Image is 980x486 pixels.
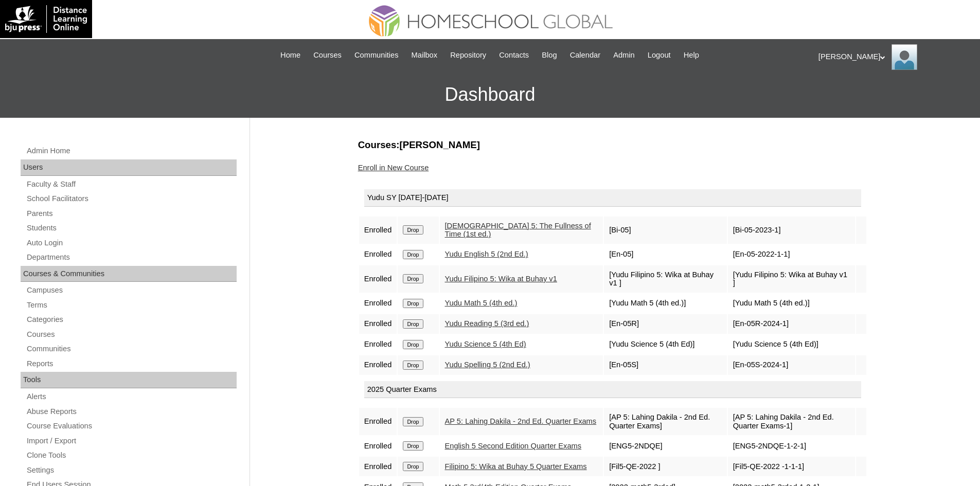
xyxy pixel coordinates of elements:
h3: Courses:[PERSON_NAME] [358,138,867,152]
a: Help [679,49,704,61]
a: Courses [26,328,237,341]
input: Drop [403,361,423,370]
input: Drop [403,319,423,329]
h3: Dashboard [5,71,975,118]
a: Terms [26,299,237,312]
span: Calendar [570,49,600,61]
td: [Yudu Math 5 (4th ed.)] [604,294,727,313]
span: Blog [542,49,557,61]
td: [En-05S] [604,355,727,375]
a: Clone Tools [26,449,237,462]
td: Enrolled [359,265,397,293]
td: Enrolled [359,436,397,456]
div: Tools [21,372,237,388]
img: logo-white.png [5,5,87,33]
td: Enrolled [359,408,397,435]
td: [ENG5-2NDQE-1-2-1] [728,436,855,456]
a: Logout [643,49,676,61]
a: Yudu Spelling 5 (2nd Ed.) [445,361,530,369]
span: Logout [648,49,671,61]
input: Drop [403,340,423,349]
a: Settings [26,464,237,477]
td: [Bi-05-2023-1] [728,217,855,244]
td: [En-05-2022-1-1] [728,245,855,264]
td: [Yudu Science 5 (4th Ed)] [728,335,855,354]
input: Drop [403,250,423,259]
a: AP 5: Lahing Dakila - 2nd Ed. Quarter Exams [445,417,597,425]
a: Repository [445,49,491,61]
a: Students [26,222,237,235]
input: Drop [403,225,423,235]
a: Communities [26,343,237,355]
a: English 5 Second Edition Quarter Exams [445,442,582,450]
a: Alerts [26,390,237,403]
td: [Yudu Math 5 (4th ed.)] [728,294,855,313]
span: Help [684,49,699,61]
a: Campuses [26,284,237,297]
a: Yudu English 5 (2nd Ed.) [445,250,528,258]
span: Mailbox [412,49,438,61]
td: [Bi-05] [604,217,727,244]
span: Contacts [499,49,529,61]
span: Courses [313,49,342,61]
a: Faculty & Staff [26,178,237,191]
td: [En-05] [604,245,727,264]
td: Enrolled [359,355,397,375]
div: Courses & Communities [21,266,237,282]
td: [En-05S-2024-1] [728,355,855,375]
a: Calendar [565,49,605,61]
input: Drop [403,274,423,283]
a: Blog [537,49,562,61]
td: [Yudu Filipino 5: Wika at Buhay v1 ] [728,265,855,293]
a: Import / Export [26,435,237,447]
a: School Facilitators [26,192,237,205]
a: Abuse Reports [26,405,237,418]
a: Reports [26,357,237,370]
a: Communities [349,49,404,61]
a: Parents [26,207,237,220]
input: Drop [403,441,423,451]
a: Yudu Science 5 (4th Ed) [445,340,526,348]
div: [PERSON_NAME] [818,44,970,70]
input: Drop [403,299,423,308]
td: [En-05R] [604,314,727,334]
td: [Yudu Science 5 (4th Ed)] [604,335,727,354]
span: Home [280,49,300,61]
input: Drop [403,462,423,471]
a: Course Evaluations [26,420,237,433]
a: Admin [608,49,640,61]
td: [Fil5-QE-2022 -1-1-1] [728,457,855,476]
a: Enroll in New Course [358,164,429,172]
span: Admin [613,49,635,61]
a: Auto Login [26,237,237,249]
img: Ariane Ebuen [892,44,917,70]
a: Departments [26,251,237,264]
span: Repository [450,49,486,61]
input: Drop [403,417,423,426]
a: Yudu Math 5 (4th ed.) [445,299,518,307]
a: Categories [26,313,237,326]
td: Enrolled [359,217,397,244]
div: Yudu SY [DATE]-[DATE] [364,189,861,207]
div: Users [21,159,237,176]
td: [ENG5-2NDQE] [604,436,727,456]
a: Contacts [494,49,534,61]
td: Enrolled [359,294,397,313]
td: Enrolled [359,245,397,264]
span: Communities [354,49,399,61]
td: [AP 5: Lahing Dakila - 2nd Ed. Quarter Exams-1] [728,408,855,435]
a: [DEMOGRAPHIC_DATA] 5: The Fullness of Time (1st ed.) [445,222,591,239]
div: 2025 Quarter Exams [364,381,861,399]
td: Enrolled [359,457,397,476]
td: Enrolled [359,314,397,334]
a: Yudu Reading 5 (3rd ed.) [445,319,529,328]
a: Admin Home [26,145,237,157]
td: [En-05R-2024-1] [728,314,855,334]
a: Mailbox [406,49,443,61]
a: Courses [308,49,347,61]
td: [Fil5-QE-2022 ] [604,457,727,476]
a: Yudu Filipino 5: Wika at Buhay v1 [445,275,557,283]
td: [AP 5: Lahing Dakila - 2nd Ed. Quarter Exams] [604,408,727,435]
td: [Yudu Filipino 5: Wika at Buhay v1 ] [604,265,727,293]
a: Home [275,49,306,61]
